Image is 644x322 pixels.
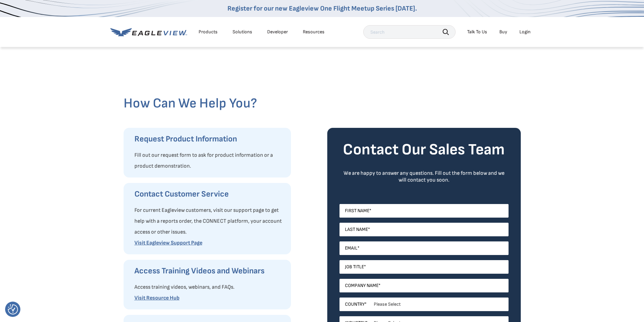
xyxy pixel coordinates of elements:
img: Revisit consent button [8,304,18,315]
h3: Request Product Information [134,134,284,145]
a: Visit Eagleview Support Page [134,240,202,246]
h3: Access Training Videos and Webinars [134,266,284,276]
div: Resources [303,29,325,35]
p: Access training videos, webinars, and FAQs. [134,282,284,293]
a: Visit Resource Hub [134,295,180,301]
button: Consent Preferences [8,304,18,315]
h2: How Can We Help You? [124,95,521,112]
div: Products [199,29,218,35]
a: Register for our new Eagleview One Flight Meetup Series [DATE]. [227,4,417,13]
div: Solutions [233,29,252,35]
a: Developer [267,29,288,35]
h3: Contact Customer Service [134,189,284,200]
p: Fill out our request form to ask for product information or a product demonstration. [134,150,284,172]
div: Talk To Us [467,29,487,35]
p: For current Eagleview customers, visit our support page to get help with a reports order, the CON... [134,205,284,238]
input: Search [363,25,456,39]
a: Buy [499,29,507,35]
div: Login [519,29,531,35]
strong: Contact Our Sales Team [343,140,505,159]
div: We are happy to answer any questions. Fill out the form below and we will contact you soon. [339,170,509,184]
